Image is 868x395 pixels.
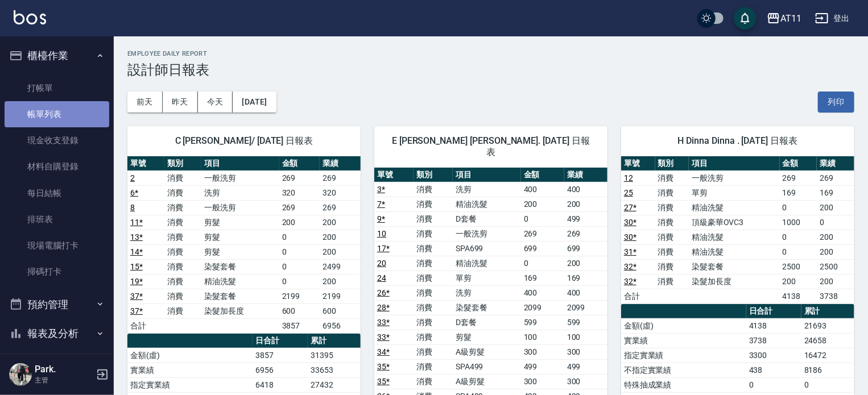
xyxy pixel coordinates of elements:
[689,156,780,171] th: 項目
[453,197,521,211] td: 精油洗髮
[164,244,201,259] td: 消費
[521,197,564,211] td: 200
[655,185,689,200] td: 消費
[564,344,607,359] td: 300
[9,363,32,386] img: Person
[164,171,201,185] td: 消費
[621,333,746,348] td: 實業績
[817,215,854,230] td: 0
[377,259,386,268] a: 20
[5,348,109,378] button: 客戶管理
[762,7,806,30] button: AT11
[201,156,279,171] th: 項目
[521,374,564,389] td: 300
[564,359,607,374] td: 499
[621,348,746,363] td: 指定實業績
[388,135,594,158] span: E [PERSON_NAME] [PERSON_NAME]. [DATE] 日報表
[780,11,801,26] div: AT11
[279,318,320,333] td: 3857
[5,41,109,70] button: 櫃檯作業
[320,318,361,333] td: 6956
[253,377,308,392] td: 6418
[320,171,361,185] td: 269
[689,230,780,244] td: 精油洗髮
[521,330,564,344] td: 100
[521,271,564,285] td: 169
[164,200,201,215] td: 消費
[521,359,564,374] td: 499
[521,182,564,197] td: 400
[801,318,854,333] td: 21693
[414,197,453,211] td: 消費
[780,289,817,303] td: 4138
[5,290,109,319] button: 預約管理
[279,244,320,259] td: 0
[201,303,279,318] td: 染髮加長度
[453,300,521,315] td: 染髮套餐
[414,241,453,256] td: 消費
[320,200,361,215] td: 269
[5,259,109,285] a: 掃碼打卡
[141,135,347,147] span: C [PERSON_NAME]/ [DATE] 日報表
[655,244,689,259] td: 消費
[689,215,780,230] td: 頂級豪華OVC3
[817,171,854,185] td: 269
[801,363,854,377] td: 8186
[414,271,453,285] td: 消費
[564,256,607,271] td: 200
[414,374,453,389] td: 消費
[564,182,607,197] td: 400
[655,259,689,274] td: 消費
[521,256,564,271] td: 0
[127,92,163,113] button: 前天
[5,180,109,206] a: 每日結帳
[127,156,164,171] th: 單號
[564,197,607,211] td: 200
[780,230,817,244] td: 0
[320,303,361,318] td: 600
[780,171,817,185] td: 269
[621,318,746,333] td: 金額(虛)
[5,127,109,153] a: 現金收支登錄
[414,300,453,315] td: 消費
[655,274,689,289] td: 消費
[5,101,109,127] a: 帳單列表
[734,7,757,30] button: save
[635,135,841,147] span: H Dinna Dinna . [DATE] 日報表
[201,259,279,274] td: 染髮套餐
[817,274,854,289] td: 200
[818,92,854,113] button: 列印
[817,289,854,303] td: 3738
[35,364,93,375] h5: Park.
[655,200,689,215] td: 消費
[414,359,453,374] td: 消費
[374,168,414,182] th: 單號
[279,274,320,289] td: 0
[320,215,361,230] td: 200
[453,374,521,389] td: A級剪髮
[279,289,320,303] td: 2199
[453,315,521,330] td: D套餐
[414,168,453,182] th: 類別
[377,273,386,282] a: 24
[453,226,521,241] td: 一般洗剪
[817,230,854,244] td: 200
[308,363,361,377] td: 33653
[621,156,854,304] table: a dense table
[414,182,453,197] td: 消費
[621,377,746,392] td: 特殊抽成業績
[453,182,521,197] td: 洗剪
[414,226,453,241] td: 消費
[817,244,854,259] td: 200
[564,330,607,344] td: 100
[655,171,689,185] td: 消費
[320,289,361,303] td: 2199
[564,241,607,256] td: 699
[164,274,201,289] td: 消費
[801,348,854,363] td: 16472
[279,156,320,171] th: 金額
[198,92,233,113] button: 今天
[521,315,564,330] td: 599
[801,304,854,319] th: 累計
[817,156,854,171] th: 業績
